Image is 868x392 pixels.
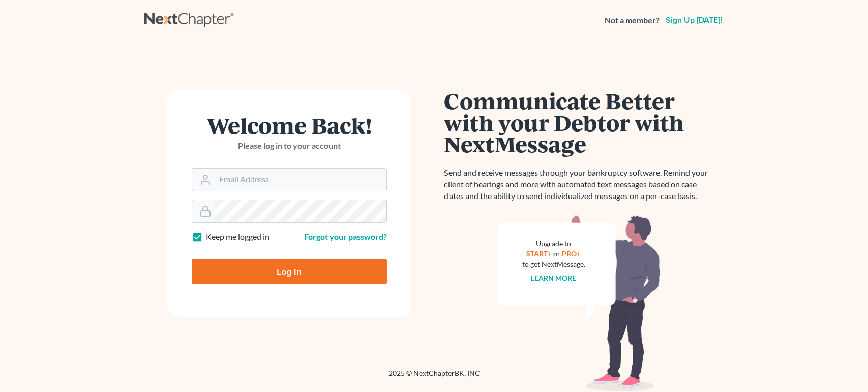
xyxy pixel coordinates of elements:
[498,214,661,392] img: nextmessage_bg-59042aed3d76b12b5cd301f8e5b87938c9018125f34e5fa2b7a6b67550977c72.svg
[605,15,660,26] strong: Not a member?
[206,231,270,243] label: Keep me logged in
[144,368,724,386] div: 2025 © NextChapterBK, INC
[192,114,387,136] h1: Welcome Back!
[553,249,560,258] span: or
[522,259,585,269] div: to get NextMessage.
[192,140,387,152] p: Please log in to your account
[522,239,585,249] div: Upgrade to
[531,274,576,282] a: Learn more
[444,90,714,155] h1: Communicate Better with your Debtor with NextMessage
[215,169,386,191] input: Email Address
[304,232,387,241] a: Forgot your password?
[526,249,552,258] a: START+
[192,259,387,284] input: Log In
[444,167,714,202] p: Send and receive messages through your bankruptcy software. Remind your client of hearings and mo...
[562,249,581,258] a: PRO+
[664,16,724,24] a: Sign up [DATE]!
